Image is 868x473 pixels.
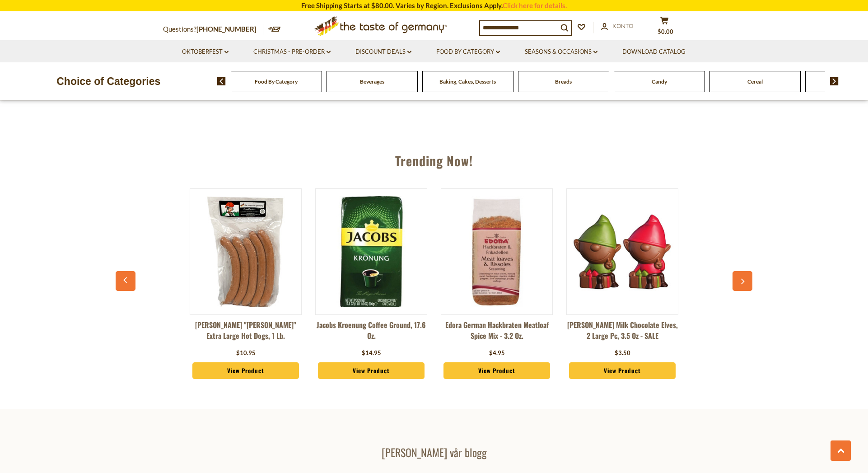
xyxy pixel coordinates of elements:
div: Trending Now! [120,140,748,177]
div: $14.95 [362,349,381,358]
span: Konto [612,22,633,29]
span: $0.00 [658,28,673,35]
a: Download Catalog [622,47,686,57]
a: Food By Category [436,47,500,57]
a: Click here for details. [503,1,567,9]
div: $10.95 [236,349,256,358]
a: Seasons & Occasions [525,47,597,57]
a: [PERSON_NAME] Milk Chocolate Elves, 2 large pc, 3.5 oz - SALE [566,319,678,347]
a: View Product [443,362,550,379]
a: View Product [192,362,299,379]
a: Edora German Hackbraten Meatloaf Spice Mix - 3.2 oz. [441,319,553,347]
a: Breads [555,78,572,85]
a: [PHONE_NUMBER] [196,25,257,33]
a: Oktoberfest [182,47,229,57]
a: Christmas - PRE-ORDER [253,47,331,57]
a: Discount Deals [355,47,411,57]
img: Binkert's [190,196,301,307]
a: View Product [318,362,425,379]
img: Edora German Hackbraten Meatloaf Spice Mix - 3.2 oz. [441,196,552,307]
a: Baking, Cakes, Desserts [439,78,496,85]
div: $3.50 [615,349,630,358]
a: Jacobs Kroenung Coffee Ground, 17.6 oz. [315,319,427,347]
p: Questions? [163,23,263,35]
img: next arrow [830,77,839,85]
img: previous arrow [217,77,226,85]
a: View Product [569,362,676,379]
h3: [PERSON_NAME] vår blogg [163,445,705,459]
img: Jacobs Kroenung Coffee Ground, 17.6 oz. [316,196,427,307]
div: $4.95 [489,349,505,358]
a: Konto [601,21,633,31]
button: $0.00 [651,16,678,39]
a: Beverages [360,78,384,85]
a: Candy [652,78,667,85]
a: Food By Category [255,78,298,85]
a: Cereal [747,78,763,85]
img: Weibler Milk Chocolate Elves, 2 large pc, 3.5 oz - SALE [567,196,678,307]
a: [PERSON_NAME] "[PERSON_NAME]" Extra Large Hot Dogs, 1 lb. [190,319,302,347]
